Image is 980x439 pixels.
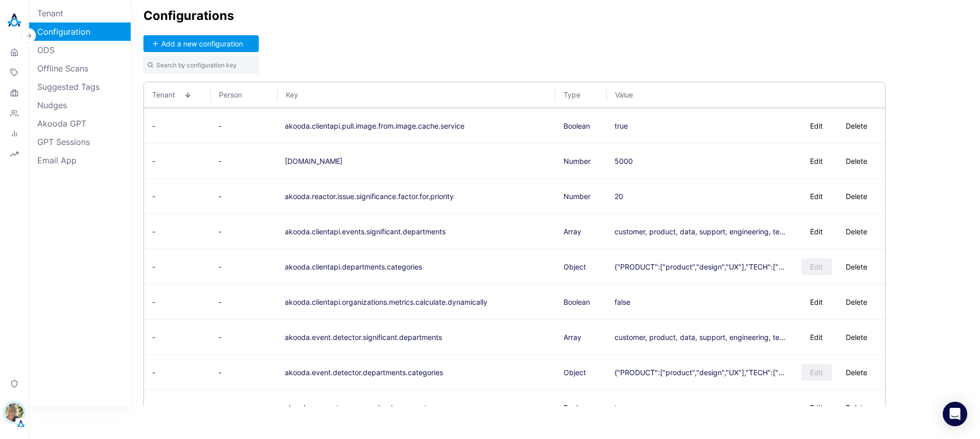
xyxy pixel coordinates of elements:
[152,403,155,412] span: -
[615,368,789,377] div: {"PRODUCT":["product","design","UX"],"TECH":["data","engineering","eng","platform","research","da...
[563,368,586,377] span: Object
[563,298,590,306] span: Boolean
[152,90,184,99] span: Tenant
[836,294,877,310] button: Delete
[801,188,832,205] button: Edit
[29,151,131,169] a: Email App
[555,82,607,108] th: Type
[29,4,131,22] a: Tenant
[278,82,555,108] th: Key
[607,82,885,108] th: Value
[615,121,628,130] div: true
[143,56,259,74] input: Search by configuration key
[836,223,877,240] button: Delete
[29,59,131,78] a: Offline Scans
[836,364,877,381] button: Delete
[4,10,24,31] img: Akooda Logo
[218,192,222,201] span: -
[563,403,590,412] span: Boolean
[152,192,155,201] span: -
[615,333,789,342] div: customer, product, data, support, engineering, technology, eng, platform, engine, development, re...
[218,227,222,236] span: -
[218,403,222,412] span: -
[152,157,155,165] span: -
[801,329,832,346] button: Edit
[218,333,222,342] span: -
[218,368,222,377] span: -
[563,121,590,130] span: Boolean
[836,329,877,346] button: Delete
[836,258,877,275] button: Delete
[801,294,832,310] button: Edit
[801,117,832,134] button: Edit
[5,403,23,422] img: Alisa Faingold
[29,133,131,151] a: GPT Sessions
[152,333,155,342] span: -
[615,403,628,412] div: true
[836,153,877,169] button: Delete
[152,368,155,377] span: -
[563,333,581,342] span: Array
[615,227,789,236] div: customer, product, data, support, engineering, technology, eng, platform, engine, development, re...
[801,399,832,416] button: Edit
[29,114,131,133] a: Akooda GPT
[152,262,155,271] span: -
[801,258,832,275] button: Edit
[286,90,540,99] span: Key
[615,192,623,201] div: 20
[943,402,967,426] div: Open Intercom Messenger
[836,188,877,205] button: Delete
[285,298,487,306] button: akooda.clientapi.organizations.metrics.calculate.dynamically
[285,227,446,236] button: akooda.clientapi.events.significant.departments
[563,192,591,201] span: Number
[152,227,155,236] span: -
[218,121,222,130] span: -
[152,121,155,130] span: -
[285,262,422,271] button: akooda.clientapi.departments.categories
[836,117,877,134] button: Delete
[285,157,342,165] button: [DOMAIN_NAME]
[285,368,443,377] button: akooda.event.detector.departments.categories
[16,419,26,429] img: Tenant Logo
[4,399,24,429] button: Alisa FaingoldTenant Logo
[801,153,832,169] button: Edit
[563,157,591,165] span: Number
[801,223,832,240] button: Edit
[615,298,630,306] div: false
[218,262,222,271] span: -
[285,192,454,201] button: akooda.reactor.issue.significance.factor.for.priority
[218,157,222,165] span: -
[563,227,581,236] span: Array
[143,8,968,23] h2: Configurations
[143,35,259,52] button: Add a new configuration
[615,157,633,165] div: 5000
[285,403,430,412] button: akooda.connector.manager.backup.secrets
[218,298,222,306] span: -
[615,262,789,271] div: {"PRODUCT":["product","design","UX"],"TECH":["data","engineering","eng","platform","research","da...
[285,333,442,342] button: akooda.event.detector.significant.departments
[219,90,251,99] span: Person
[29,96,131,114] a: Nudges
[29,41,131,59] a: ODS
[285,121,464,130] button: akooda.clientapi.pull.image.from.image.cache.service
[836,399,877,416] button: Delete
[563,262,586,271] span: Object
[152,298,155,306] span: -
[29,78,131,96] a: Suggested Tags
[211,82,278,108] th: Person
[29,22,131,41] a: Configuration
[801,364,832,381] button: Edit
